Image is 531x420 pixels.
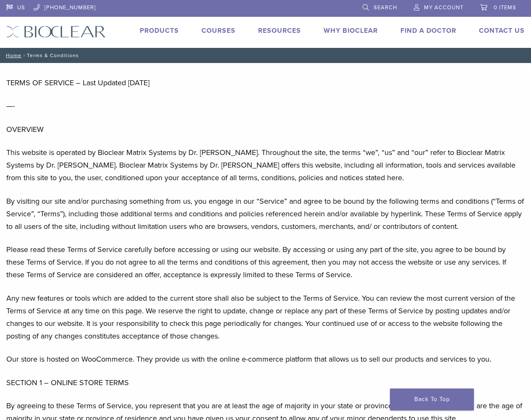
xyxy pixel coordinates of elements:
p: —- [6,100,525,112]
a: Resources [258,26,301,35]
a: Find A Doctor [400,26,456,35]
a: Courses [201,26,235,35]
span: / [21,53,27,58]
p: OVERVIEW [6,123,525,136]
a: Why Bioclear [324,26,378,35]
a: Home [3,52,21,58]
p: Please read these Terms of Service carefully before accessing or using our website. By accessing ... [6,243,525,281]
a: Back To Top [390,388,474,410]
a: Contact Us [479,26,525,35]
p: Any new features or tools which are added to the current store shall also be subject to the Terms... [6,292,525,342]
p: TERMS OF SERVICE – Last Updated [DATE] [6,76,525,89]
p: By visiting our site and/or purchasing something from us, you engage in our “Service” and agree t... [6,195,525,233]
p: SECTION 1 – ONLINE STORE TERMS [6,376,525,389]
span: Search [374,4,397,11]
a: Products [140,26,179,35]
span: My Account [424,4,463,11]
p: This website is operated by Bioclear Matrix Systems by Dr. [PERSON_NAME]. Throughout the site, th... [6,146,525,184]
span: 0 items [494,4,516,11]
img: Bioclear [6,26,106,38]
p: Our store is hosted on WooCommerce. They provide us with the online e-commerce platform that allo... [6,353,525,365]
